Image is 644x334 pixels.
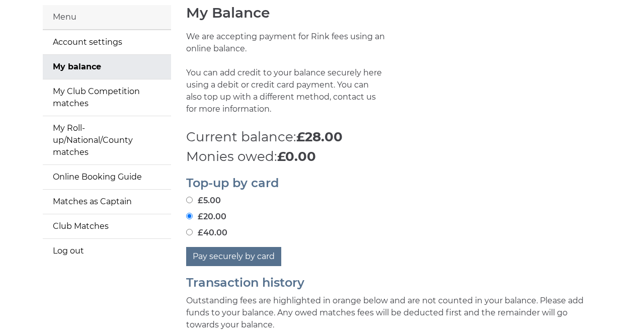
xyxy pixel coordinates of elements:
label: £20.00 [186,211,226,223]
h2: Top-up by card [186,177,601,190]
label: £40.00 [186,227,227,239]
input: £5.00 [186,197,193,203]
a: My Roll-up/National/County matches [43,116,171,164]
h1: My Balance [186,5,601,21]
a: Matches as Captain [43,190,171,214]
a: Club Matches [43,214,171,238]
div: Menu [43,5,171,30]
a: Online Booking Guide [43,165,171,189]
a: My balance [43,55,171,79]
h2: Transaction history [186,276,601,289]
strong: £0.00 [277,148,316,164]
strong: £28.00 [296,129,343,145]
p: We are accepting payment for Rink fees using an online balance. You can add credit to your balanc... [186,31,386,127]
p: Current balance: [186,127,601,147]
label: £5.00 [186,195,221,207]
p: Monies owed: [186,147,601,166]
input: £40.00 [186,229,193,235]
input: £20.00 [186,213,193,219]
a: My Club Competition matches [43,79,171,116]
button: Pay securely by card [186,247,281,266]
a: Account settings [43,30,171,54]
p: Outstanding fees are highlighted in orange below and are not counted in your balance. Please add ... [186,295,601,331]
a: Log out [43,239,171,263]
